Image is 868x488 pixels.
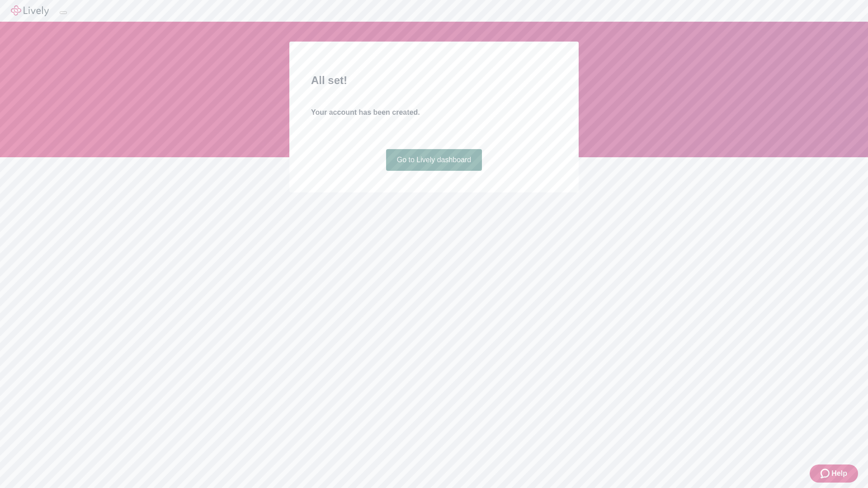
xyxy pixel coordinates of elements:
[831,468,847,479] span: Help
[11,5,49,16] img: Lively
[386,149,482,171] a: Go to Lively dashboard
[311,107,557,118] h4: Your account has been created.
[311,72,557,89] h2: All set!
[821,468,831,479] svg: Zendesk support icon
[810,465,858,483] button: Zendesk support iconHelp
[60,11,67,14] button: Log out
